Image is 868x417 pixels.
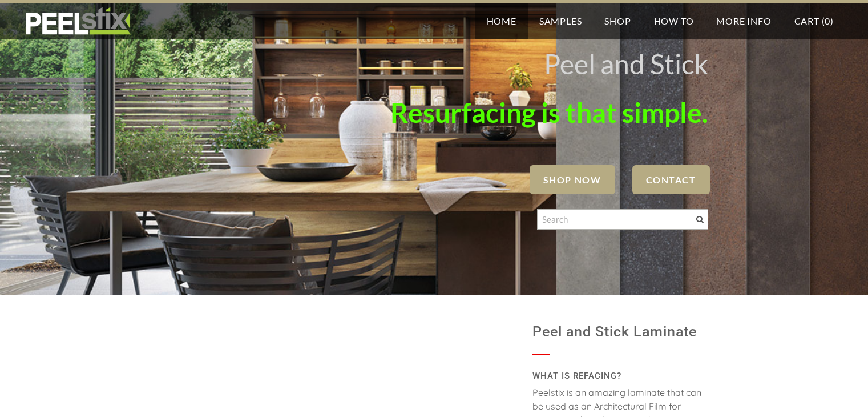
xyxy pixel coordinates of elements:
a: Contact [632,165,710,194]
input: Search [537,209,708,230]
font: Peel and Stick ​ [544,47,708,80]
a: More Info [705,3,782,39]
img: REFACE SUPPLIES [23,7,133,35]
h1: Peel and Stick Laminate [532,318,708,346]
span: 0 [825,15,830,26]
h2: WHAT IS REFACING? [532,367,708,386]
span: Search [696,216,704,223]
font: Resurfacing is that simple. [390,96,708,129]
a: Home [475,3,528,39]
a: How To [643,3,705,39]
a: SHOP NOW [530,165,615,194]
a: Shop [593,3,642,39]
a: Samples [528,3,594,39]
a: Cart (0) [783,3,845,39]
